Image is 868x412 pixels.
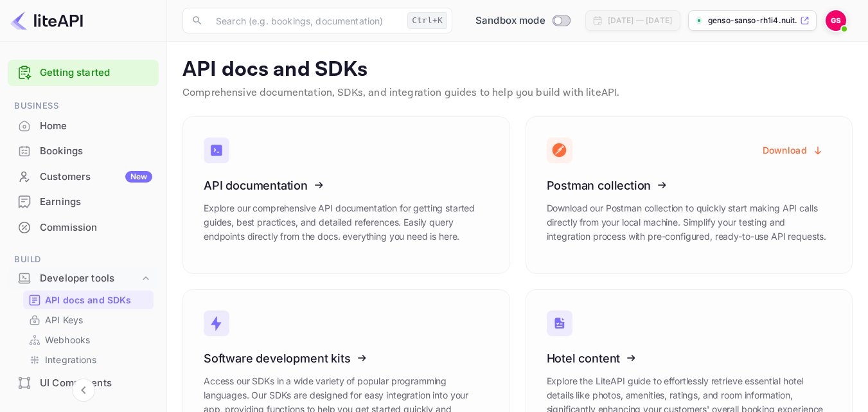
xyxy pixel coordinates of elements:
[470,13,575,28] div: Switch to Production mode
[8,190,159,213] a: Earnings
[8,253,159,267] span: Build
[708,15,797,26] p: genso-sanso-rh1i4.nuit...
[608,15,672,26] div: [DATE] — [DATE]
[45,313,83,327] p: API Keys
[547,179,832,192] h3: Postman collection
[182,116,510,274] a: API documentationExplore our comprehensive API documentation for getting started guides, best pra...
[8,215,159,240] div: Commission
[547,352,832,365] h3: Hotel content
[8,165,159,190] div: CustomersNew
[755,138,831,163] button: Download
[204,179,489,192] h3: API documentation
[23,291,154,309] div: API docs and SDKs
[28,353,148,366] a: Integrations
[23,310,154,329] div: API Keys
[8,215,159,239] a: Commission
[8,99,159,113] span: Business
[8,371,159,396] div: UI Components
[407,12,447,29] div: Ctrl+K
[28,313,148,327] a: API Keys
[23,350,154,369] div: Integrations
[28,333,148,346] a: Webhooks
[45,333,90,346] p: Webhooks
[8,60,159,86] div: Getting started
[8,165,159,188] a: CustomersNew
[23,330,154,349] div: Webhooks
[826,10,846,31] img: Genso Sanso
[8,139,159,164] div: Bookings
[204,352,489,365] h3: Software development kits
[40,119,152,134] div: Home
[40,195,152,210] div: Earnings
[475,13,545,28] span: Sandbox mode
[40,376,152,391] div: UI Components
[547,201,832,244] p: Download our Postman collection to quickly start making API calls directly from your local machin...
[10,10,83,31] img: LiteAPI logo
[40,170,152,184] div: Customers
[182,85,853,101] p: Comprehensive documentation, SDKs, and integration guides to help you build with liteAPI.
[8,190,159,215] div: Earnings
[40,66,152,80] a: Getting started
[45,353,96,366] p: Integrations
[182,57,853,83] p: API docs and SDKs
[28,293,148,307] a: API docs and SDKs
[8,114,159,138] a: Home
[40,144,152,159] div: Bookings
[8,371,159,395] a: UI Components
[8,114,159,139] div: Home
[40,271,139,286] div: Developer tools
[208,8,402,33] input: Search (e.g. bookings, documentation)
[204,201,489,244] p: Explore our comprehensive API documentation for getting started guides, best practices, and detai...
[8,139,159,163] a: Bookings
[40,220,152,235] div: Commission
[8,267,159,290] div: Developer tools
[72,379,95,402] button: Collapse navigation
[45,293,132,307] p: API docs and SDKs
[125,171,152,183] div: New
